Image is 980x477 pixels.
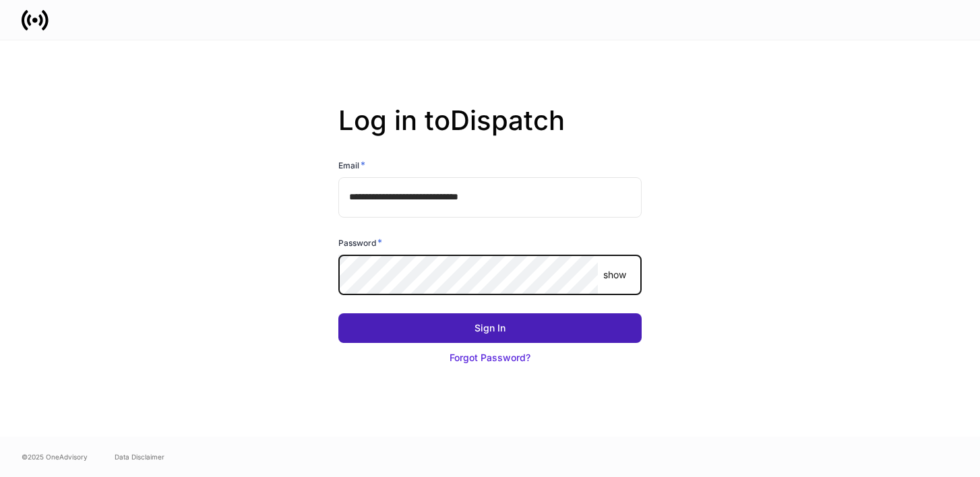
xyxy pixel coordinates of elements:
button: Forgot Password? [338,343,642,373]
p: show [603,268,626,282]
div: Sign In [474,321,506,335]
h6: Password [338,236,382,249]
h6: Email [338,158,365,172]
span: © 2025 OneAdvisory [22,451,88,462]
h2: Log in to Dispatch [338,104,642,158]
a: Data Disclaimer [115,451,164,462]
div: Forgot Password? [450,351,530,364]
button: Sign In [338,313,642,343]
